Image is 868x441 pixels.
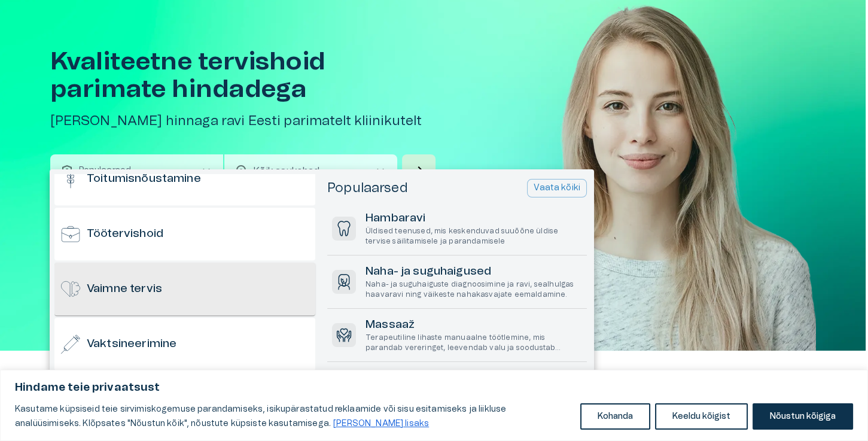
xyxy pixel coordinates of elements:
p: Naha- ja suguhaiguste diagnoosimine ja ravi, sealhulgas haavaravi ning väikeste nahakasvajate eem... [366,279,582,300]
h6: Toitumisnõustamine [87,171,201,187]
h6: Naha- ja suguhaigused [366,264,582,280]
h6: Vaimne tervis [87,281,162,297]
p: Kasutame küpsiseid teie sirvimiskogemuse parandamiseks, isikupärastatud reklaamide või sisu esita... [15,402,571,431]
h6: Vaktsineerimine [87,336,176,352]
button: Kohanda [580,403,650,430]
h6: Massaaž [366,317,582,333]
h6: Töötervishoid [87,226,163,242]
p: Vaata kõiki [534,182,580,194]
h5: Populaarsed [327,180,408,197]
h6: Hambaravi [366,211,582,227]
p: Terapeutiline lihaste manuaalne töötlemine, mis parandab vereringet, leevendab valu ja soodustab ... [366,333,582,353]
button: Vaata kõiki [527,179,587,197]
a: Loe lisaks [333,419,430,428]
button: Nõustun kõigiga [753,403,853,430]
p: Hindame teie privaatsust [15,381,853,395]
p: Üldised teenused, mis keskenduvad suuõõne üldise tervise säilitamisele ja parandamisele [366,226,582,247]
button: Keeldu kõigist [655,403,748,430]
span: Help [61,10,79,19]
